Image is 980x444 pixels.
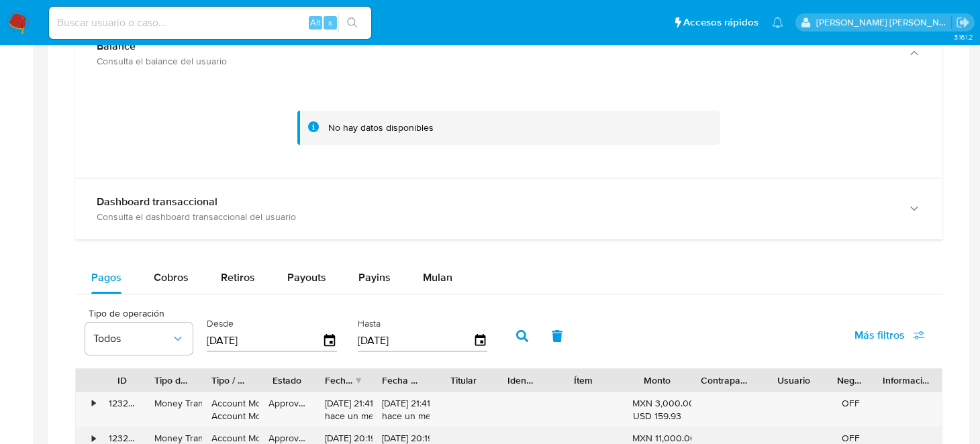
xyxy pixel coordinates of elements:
[683,15,758,30] span: Accesos rápidos
[954,32,973,42] span: 3.161.2
[816,16,952,29] p: brenda.morenoreyes@mercadolibre.com.mx
[772,17,783,28] a: Notificaciones
[310,16,321,29] span: Alt
[956,15,970,30] a: Salir
[328,16,332,29] span: s
[49,14,371,32] input: Buscar usuario o caso...
[338,13,366,32] button: search-icon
